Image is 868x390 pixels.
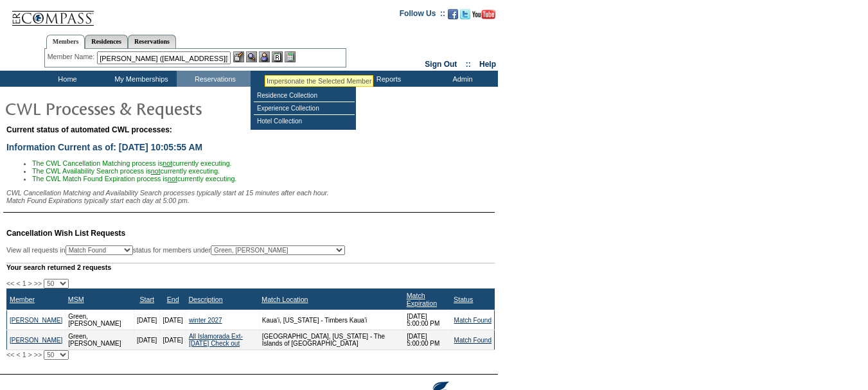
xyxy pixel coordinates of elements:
[22,279,26,287] span: 1
[6,229,125,238] span: Cancellation Wish List Requests
[251,71,350,87] td: Vacation Collection
[404,310,451,330] td: [DATE] 5:00:00 PM
[233,51,244,62] img: b_edit.gif
[285,51,296,62] img: b_calculator.gif
[400,8,445,23] td: Follow Us ::
[163,159,172,167] u: not
[34,351,42,359] span: >>
[454,337,492,344] a: Match Found
[404,330,451,350] td: [DATE] 5:00:00 PM
[259,330,403,350] td: [GEOGRAPHIC_DATA], [US_STATE] - The Islands of [GEOGRAPHIC_DATA]
[28,351,32,359] span: >
[267,77,371,85] div: Impersonate the Selected Member
[66,330,134,350] td: Green, [PERSON_NAME]
[160,310,186,330] td: [DATE]
[472,10,495,19] img: Subscribe to our YouTube Channel
[168,175,177,182] u: not
[32,159,232,167] span: The CWL Cancellation Matching process is currently executing.
[48,51,97,62] div: Member Name:
[254,102,355,115] td: Experience Collection
[448,9,458,19] img: Become our fan on Facebook
[28,279,32,287] span: >
[177,71,251,87] td: Reservations
[261,296,308,303] a: Match Location
[424,71,498,87] td: Admin
[10,317,62,324] a: [PERSON_NAME]
[6,189,495,204] div: CWL Cancellation Matching and Availability Search processes typically start at 15 minutes after e...
[272,51,283,62] img: Reservations
[151,167,161,175] u: not
[68,296,84,303] a: MSM
[189,333,243,347] a: All Islamorada Ext- [DATE] Check out
[160,330,186,350] td: [DATE]
[6,351,14,359] span: <<
[259,310,403,330] td: Kaua'i, [US_STATE] - Timbers Kaua'i
[407,292,437,307] a: Match Expiration
[6,142,202,152] span: Information Current as of: [DATE] 10:05:55 AM
[34,279,42,287] span: >>
[46,35,85,49] a: Members
[10,337,62,344] a: [PERSON_NAME]
[454,317,492,324] a: Match Found
[139,296,154,303] a: Start
[246,51,257,62] img: View
[22,351,26,359] span: 1
[29,71,103,87] td: Home
[254,89,355,102] td: Residence Collection
[425,60,457,69] a: Sign Out
[66,310,134,330] td: Green, [PERSON_NAME]
[16,351,20,359] span: <
[167,296,179,303] a: End
[479,60,496,69] a: Help
[466,60,471,69] span: ::
[134,330,159,350] td: [DATE]
[350,71,424,87] td: Reports
[128,35,176,48] a: Reservations
[6,279,14,287] span: <<
[16,279,20,287] span: <
[454,296,473,303] a: Status
[10,296,35,303] a: Member
[254,115,355,127] td: Hotel Collection
[32,167,220,175] span: The CWL Availability Search process is currently executing.
[472,13,495,21] a: Subscribe to our YouTube Channel
[188,296,222,303] a: Description
[189,317,222,324] a: winter 2027
[448,13,458,21] a: Become our fan on Facebook
[6,125,172,134] span: Current status of automated CWL processes:
[6,263,495,271] div: Your search returned 2 requests
[32,175,236,182] span: The CWL Match Found Expiration process is currently executing.
[6,245,345,255] div: View all requests in status for members under
[259,51,270,62] img: Impersonate
[460,13,470,21] a: Follow us on Twitter
[460,9,470,19] img: Follow us on Twitter
[134,310,159,330] td: [DATE]
[85,35,128,48] a: Residences
[103,71,177,87] td: My Memberships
